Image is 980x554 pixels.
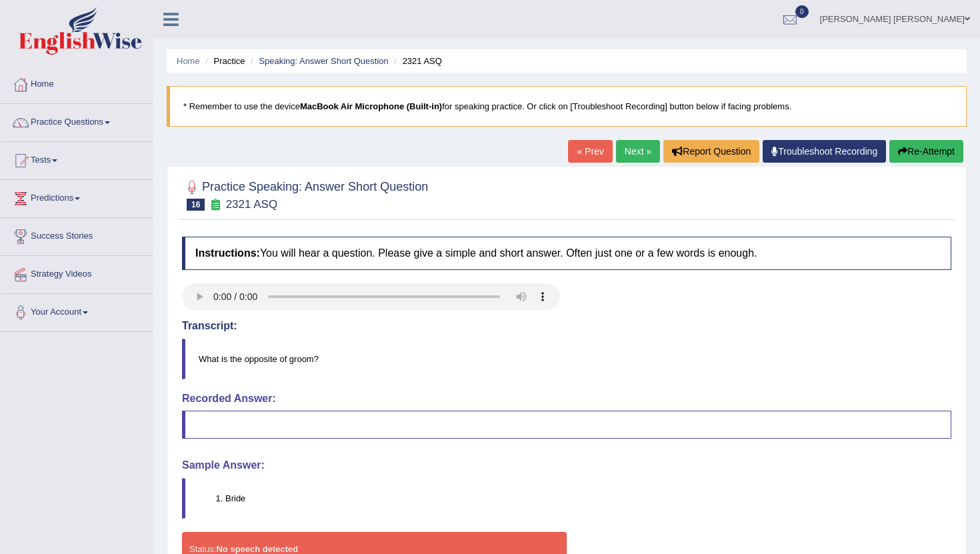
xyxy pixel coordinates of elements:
[1,104,153,137] a: Practice Questions
[167,86,967,127] blockquote: * Remember to use the device for speaking practice. Or click on [Troubleshoot Recording] button b...
[208,199,222,211] small: Exam occurring question
[182,339,951,379] blockquote: What is the opposite of groom?
[300,101,442,111] b: MacBook Air Microphone (Built-in)
[795,5,809,18] span: 0
[1,180,153,213] a: Predictions
[177,56,200,66] a: Home
[1,66,153,99] a: Home
[226,198,278,211] small: 2321 ASQ
[187,199,205,211] span: 16
[889,140,963,163] button: Re-Attempt
[225,492,951,505] li: Bride
[216,544,298,554] strong: No speech detected
[763,140,886,163] a: Troubleshoot Recording
[259,56,388,66] a: Speaking: Answer Short Question
[663,140,759,163] button: Report Question
[182,237,951,270] h4: You will hear a question. Please give a simple and short answer. Often just one or a few words is...
[202,55,245,67] li: Practice
[391,55,442,67] li: 2321 ASQ
[182,177,428,211] h2: Practice Speaking: Answer Short Question
[1,218,153,251] a: Success Stories
[1,294,153,327] a: Your Account
[1,256,153,289] a: Strategy Videos
[182,393,951,405] h4: Recorded Answer:
[568,140,612,163] a: « Prev
[182,459,951,471] h4: Sample Answer:
[1,142,153,175] a: Tests
[616,140,660,163] a: Next »
[195,247,260,259] b: Instructions:
[182,320,951,332] h4: Transcript:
